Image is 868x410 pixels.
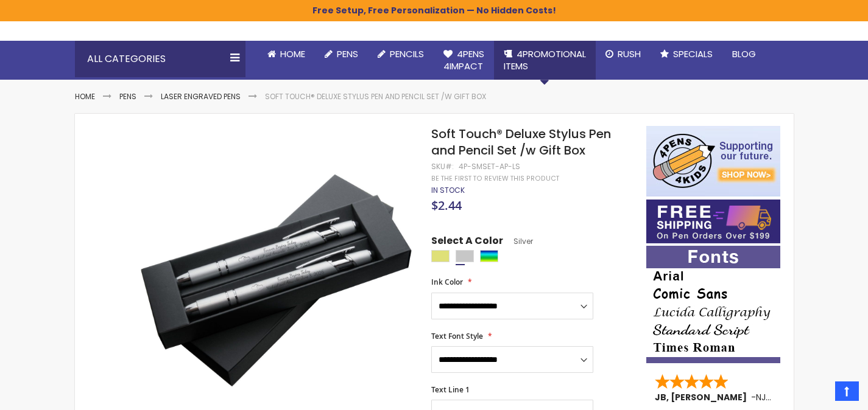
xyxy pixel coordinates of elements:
[431,185,465,195] span: In stock
[75,41,245,77] div: All Categories
[431,174,559,183] a: Be the first to review this product
[646,246,780,363] img: font-personalization-examples
[431,250,450,262] div: Gold
[443,47,484,72] span: 4Pens 4impact
[368,41,434,68] a: Pencils
[673,47,713,60] span: Specials
[618,47,641,60] span: Rush
[646,126,780,196] img: 4pens 4 kids
[390,47,424,60] span: Pencils
[431,161,454,172] strong: SKU
[431,197,462,214] span: $2.44
[480,250,498,262] div: Assorted
[503,236,533,246] span: Silver
[646,200,780,243] img: Free shipping on orders over $199
[431,125,611,159] span: Soft Touch® Deluxe Stylus Pen and Pencil Set /w Gift Box
[504,47,586,72] span: 4PROMOTIONAL ITEMS
[494,41,596,80] a: 4PROMOTIONALITEMS
[756,391,771,403] span: NJ
[337,47,358,60] span: Pens
[459,162,520,172] div: 4P-SMSET-AP-LS
[315,41,368,68] a: Pens
[456,250,474,262] div: Silver
[431,186,465,195] div: Availability
[75,91,95,102] a: Home
[265,92,486,102] li: Soft Touch® Deluxe Stylus Pen and Pencil Set /w Gift Box
[751,391,857,403] span: - ,
[161,91,241,102] a: Laser Engraved Pens
[431,277,463,287] span: Ink Color
[732,47,756,60] span: Blog
[722,41,766,68] a: Blog
[431,331,483,341] span: Text Font Style
[596,41,651,68] a: Rush
[258,41,315,68] a: Home
[655,391,751,403] span: JB, [PERSON_NAME]
[651,41,722,68] a: Specials
[431,234,503,251] span: Select A Color
[280,47,305,60] span: Home
[434,41,494,80] a: 4Pens4impact
[119,91,136,102] a: Pens
[835,381,859,401] a: Top
[431,384,470,395] span: Text Line 1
